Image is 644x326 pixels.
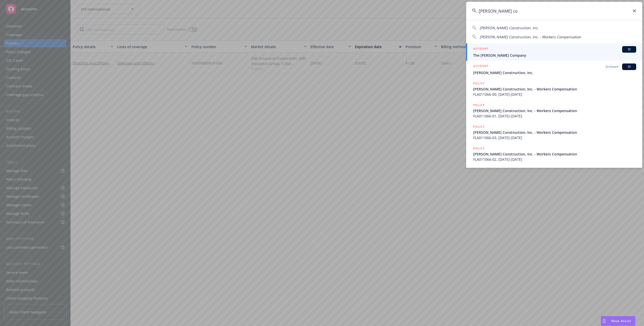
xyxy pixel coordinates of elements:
span: [PERSON_NAME] Construction, Inc. - Workers Compensation [473,151,636,157]
span: The [PERSON_NAME] Company [473,53,636,58]
span: Nova Assist [611,319,631,323]
a: ACCOUNTBIThe [PERSON_NAME] Company [466,43,642,61]
span: Archived [606,64,618,69]
span: BI [624,64,634,69]
h5: POLICY [473,81,485,86]
span: [PERSON_NAME] Construction, Inc. - Workers Compensation [473,86,636,92]
input: Search... [466,2,642,20]
span: FLA011066-00, [DATE]-[DATE] [473,92,636,97]
h5: ACCOUNT [473,46,489,52]
span: FLA011066-02, [DATE]-[DATE] [473,157,636,162]
a: POLICY[PERSON_NAME] Construction, Inc. - Workers CompensationFLA011066-01, [DATE]-[DATE] [466,100,642,121]
h5: ACCOUNT [473,63,489,70]
a: POLICY[PERSON_NAME] Construction, Inc. - Workers CompensationFLA011066-02, [DATE]-[DATE] [466,143,642,165]
a: POLICY[PERSON_NAME] Construction, Inc. - Workers CompensationFLA011066-03, [DATE]-[DATE] [466,121,642,143]
h5: POLICY [473,146,485,151]
h5: POLICY [473,124,485,129]
span: [PERSON_NAME] Construction, Inc. [480,25,539,30]
a: POLICY[PERSON_NAME] Construction, Inc. - Workers CompensationFLA011066-00, [DATE]-[DATE] [466,78,642,100]
span: [PERSON_NAME] Construction, Inc. - Workers Compensation [473,130,636,135]
span: FLA011066-01, [DATE]-[DATE] [473,113,636,119]
span: [PERSON_NAME] Construction, Inc. - Workers Compensation [480,35,581,39]
button: Nova Assist [601,316,635,326]
h5: POLICY [473,103,485,108]
span: [PERSON_NAME] Construction, Inc. [473,70,636,75]
span: BI [624,47,634,52]
span: FLA011066-03, [DATE]-[DATE] [473,135,636,140]
a: ACCOUNTArchivedBI[PERSON_NAME] Construction, Inc. [466,61,642,78]
span: [PERSON_NAME] Construction, Inc. - Workers Compensation [473,108,636,113]
div: Drag to move [601,316,607,326]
